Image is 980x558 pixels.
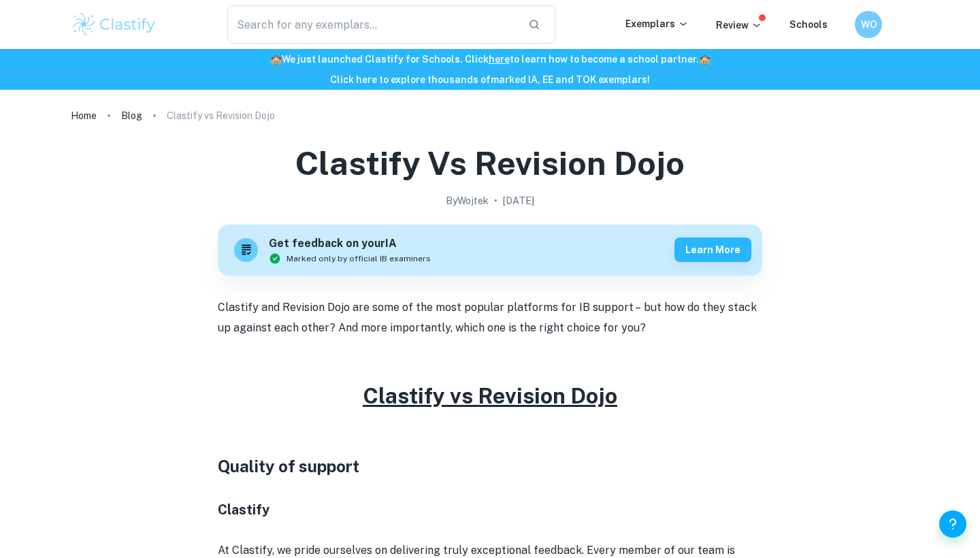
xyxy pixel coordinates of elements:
[218,225,762,276] a: Get feedback on yourIAMarked only by official IB examinersLearn more
[861,17,877,32] h6: WO
[855,11,882,38] button: WO
[287,252,431,265] span: Marked only by official IB examiners
[227,5,517,44] input: Search for any exemplars...
[295,142,685,185] h1: Clastify vs Revision Dojo
[939,510,966,538] button: Help and Feedback
[3,52,977,67] h6: We just launched Clastify for Schools. Click to learn how to become a school partner.
[3,72,977,87] h6: Click here to explore thousands of marked IA, EE and TOK exemplars !
[503,193,534,208] h2: [DATE]
[494,193,497,208] p: •
[716,18,762,33] p: Review
[269,235,431,252] h6: Get feedback on your IA
[363,383,617,408] u: Clastify vs Revision Dojo
[218,454,762,478] h3: Quality of support
[71,106,97,125] a: Home
[218,499,762,520] h4: Clastify
[489,54,510,65] a: here
[625,16,689,31] p: Exemplars
[699,54,710,65] span: 🏫
[270,54,282,65] span: 🏫
[446,193,489,208] h2: By Wojtek
[167,108,275,123] p: Clastify vs Revision Dojo
[218,297,762,339] p: Clastify and Revision Dojo are some of the most popular platforms for IB support – but how do the...
[674,237,751,262] button: Learn more
[789,19,828,30] a: Schools
[71,11,157,38] img: Clastify logo
[121,106,142,125] a: Blog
